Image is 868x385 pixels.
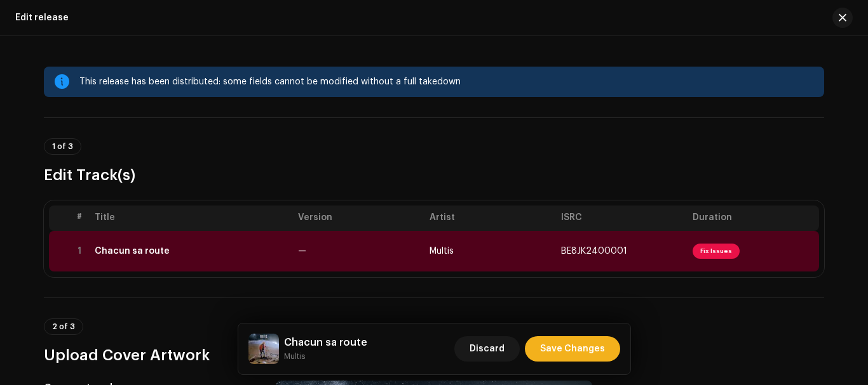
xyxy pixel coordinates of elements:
[284,335,367,350] h5: Chacun sa route
[298,247,306,256] span: —
[556,206,688,231] th: ISRC
[44,165,824,185] h3: Edit Track(s)
[44,345,824,365] h3: Upload Cover Artwork
[90,206,293,231] th: Title
[454,336,520,362] button: Discard
[430,247,454,256] span: Multis
[561,247,627,256] span: BE8JK2400001
[540,336,605,362] span: Save Changes
[293,206,424,231] th: Version
[470,336,505,362] span: Discard
[693,244,740,259] span: Fix Issues
[248,334,279,364] img: f7cce5d9-b787-4af6-9dff-b6d236b257a3
[284,350,367,363] small: Chacun sa route
[688,206,819,231] th: Duration
[424,206,556,231] th: Artist
[525,336,620,362] button: Save Changes
[79,74,814,89] div: This release has been distributed: some fields cannot be modified without a full takedown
